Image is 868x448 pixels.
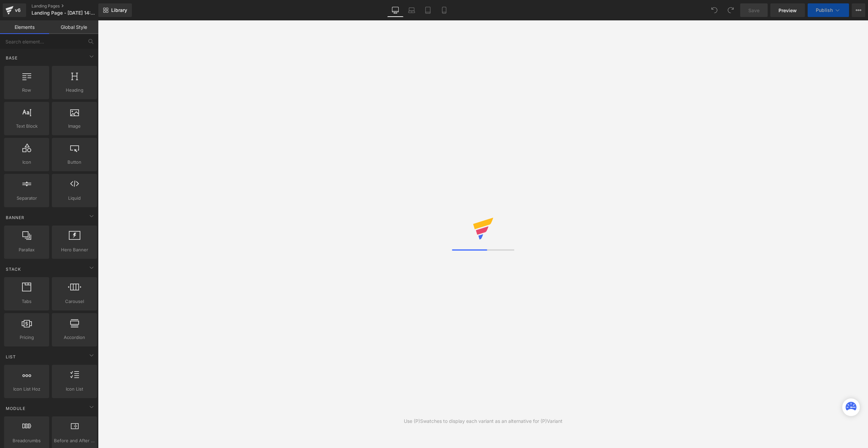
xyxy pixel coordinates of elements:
[6,437,47,444] span: Breadcrumbs
[6,123,47,130] span: Text Block
[32,10,97,16] span: Landing Page - [DATE] 14:32:29
[6,386,47,393] span: Icon List Hoz
[6,87,47,94] span: Row
[404,417,563,425] div: Use (P)Swatches to display each variant as an alternative for (P)Variant
[816,7,833,13] span: Publish
[54,246,95,253] span: Hero Banner
[6,334,47,341] span: Pricing
[5,55,18,61] span: Base
[6,298,47,305] span: Tabs
[6,246,47,253] span: Parallax
[54,334,95,341] span: Accordion
[54,298,95,305] span: Carousel
[5,266,22,272] span: Stack
[54,437,95,444] span: Before and After Images
[54,123,95,130] span: Image
[98,3,132,17] a: New Library
[49,20,98,34] a: Global Style
[111,7,127,13] span: Library
[708,3,721,17] button: Undo
[724,3,737,17] button: Redo
[403,3,420,17] a: Laptop
[14,6,22,15] div: v6
[436,3,452,17] a: Mobile
[420,3,436,17] a: Tablet
[770,3,805,17] a: Preview
[5,354,17,360] span: List
[54,195,95,202] span: Liquid
[6,159,47,166] span: Icon
[5,214,25,221] span: Banner
[778,7,797,14] span: Preview
[54,159,95,166] span: Button
[3,3,26,17] a: v6
[852,3,865,17] button: More
[5,405,26,412] span: Module
[54,87,95,94] span: Heading
[808,3,849,17] button: Publish
[32,3,110,9] a: Landing Pages
[6,195,47,202] span: Separator
[387,3,403,17] a: Desktop
[748,7,759,14] span: Save
[54,386,95,393] span: Icon List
